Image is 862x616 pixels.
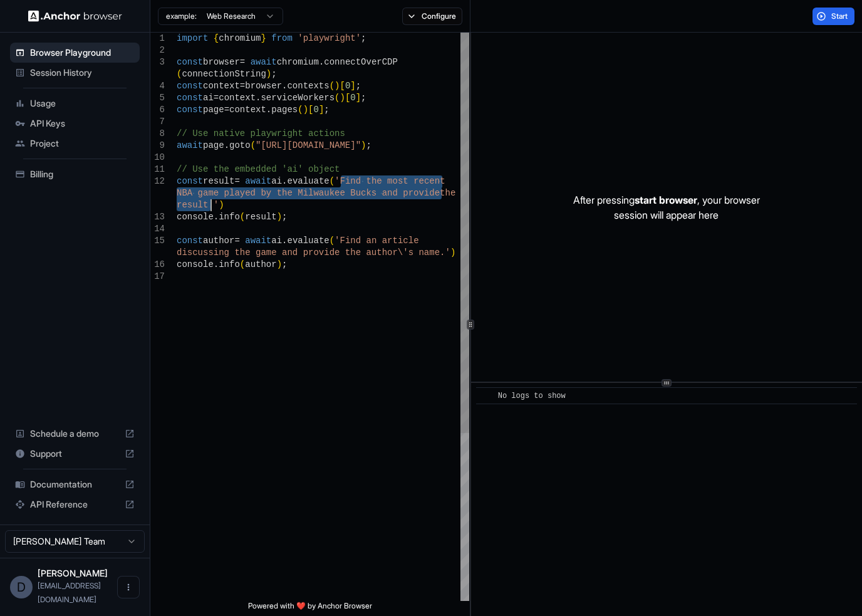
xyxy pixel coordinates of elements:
span: ) [277,212,282,222]
span: 0 [350,93,355,103]
span: const [177,105,203,115]
span: context [229,105,266,115]
div: 5 [150,92,165,104]
span: 'playwright' [298,33,361,43]
span: 0 [345,81,350,91]
span: } [261,33,266,43]
span: // Use the embedded 'ai' object [177,164,340,174]
span: ai [271,176,282,186]
span: [ [308,105,313,115]
div: 10 [150,152,165,164]
div: Billing [10,164,140,184]
span: = [240,57,245,67]
button: Configure [402,8,463,25]
div: 4 [150,80,165,92]
div: 2 [150,44,165,56]
span: . [224,140,229,150]
span: { [214,33,219,43]
span: goto [229,140,251,150]
span: discussing the game and provide the author\'s name [177,248,440,258]
span: page [203,140,224,150]
span: ; [271,69,276,79]
span: ( [330,176,335,186]
span: info [219,259,240,269]
span: ( [251,140,256,150]
span: ) [303,105,308,115]
span: = [234,176,239,186]
div: Project [10,133,140,154]
span: pages [271,105,298,115]
span: ) [277,259,282,269]
span: ai [203,93,214,103]
div: 13 [150,211,165,223]
span: console [177,259,214,269]
span: ; [366,140,371,150]
span: [ [345,93,350,103]
span: ) [219,200,224,210]
span: browser [245,81,282,91]
span: ; [282,259,287,269]
span: chromium [277,57,319,67]
p: After pressing , your browser session will appear here [573,192,760,222]
span: ( [335,93,340,103]
span: ai [271,236,282,246]
span: = [224,105,229,115]
div: 1 [150,33,165,44]
span: ] [350,81,355,91]
span: ; [361,33,366,43]
span: = [214,93,219,103]
div: Schedule a demo [10,424,140,444]
span: ( [330,81,335,91]
div: 8 [150,128,165,140]
img: Anchor Logo [28,10,122,22]
div: Usage [10,93,140,113]
span: Billing [30,168,135,180]
span: = [234,236,239,246]
span: ; [282,212,287,222]
div: 16 [150,259,165,271]
span: Documentation [30,478,120,491]
span: info [219,212,240,222]
span: serviceWorkers [261,93,335,103]
button: Open menu [117,576,140,598]
span: Schedule a demo [30,427,120,440]
button: Start [813,8,854,25]
span: author [245,259,276,269]
span: . [319,57,324,67]
span: console [177,212,214,222]
span: ( [177,69,182,79]
span: contexts [287,81,329,91]
span: ) [361,140,366,150]
span: Usage [30,97,135,110]
div: 6 [150,104,165,116]
span: 0 [313,105,318,115]
span: ( [298,105,303,115]
span: result [245,212,276,222]
span: "[URL][DOMAIN_NAME]" [256,140,361,150]
span: ; [356,81,361,91]
div: API Reference [10,494,140,514]
span: const [177,93,203,103]
span: NBA game played by the Milwaukee Bucks and provide [177,188,440,198]
span: const [177,176,203,186]
span: import [177,33,208,43]
span: // Use native playwright actions [177,128,345,138]
div: 15 [150,235,165,247]
span: . [282,81,287,91]
div: 3 [150,56,165,68]
span: 'Find the most recent [335,176,445,186]
span: author [203,236,234,246]
div: 7 [150,116,165,128]
span: chromium [219,33,261,43]
span: result [203,176,234,186]
span: diego@igma.do [38,581,101,604]
span: . [214,259,219,269]
span: connectOverCDP [324,57,398,67]
span: . [282,176,287,186]
span: the [440,188,455,198]
div: 12 [150,175,165,187]
span: ) [335,81,340,91]
span: ; [324,105,329,115]
span: const [177,236,203,246]
div: 14 [150,223,165,235]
